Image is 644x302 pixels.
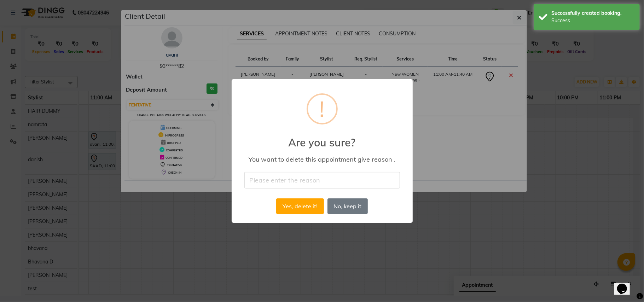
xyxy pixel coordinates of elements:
[551,10,634,17] div: Successfully created booking.
[320,95,325,123] div: !
[551,17,634,24] div: Success
[232,128,413,149] h2: Are you sure?
[244,172,400,188] input: Please enter the reason
[327,198,368,214] button: No, keep it
[242,155,402,163] div: You want to delete this appointment give reason .
[614,274,637,295] iframe: chat widget
[276,198,324,214] button: Yes, delete it!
